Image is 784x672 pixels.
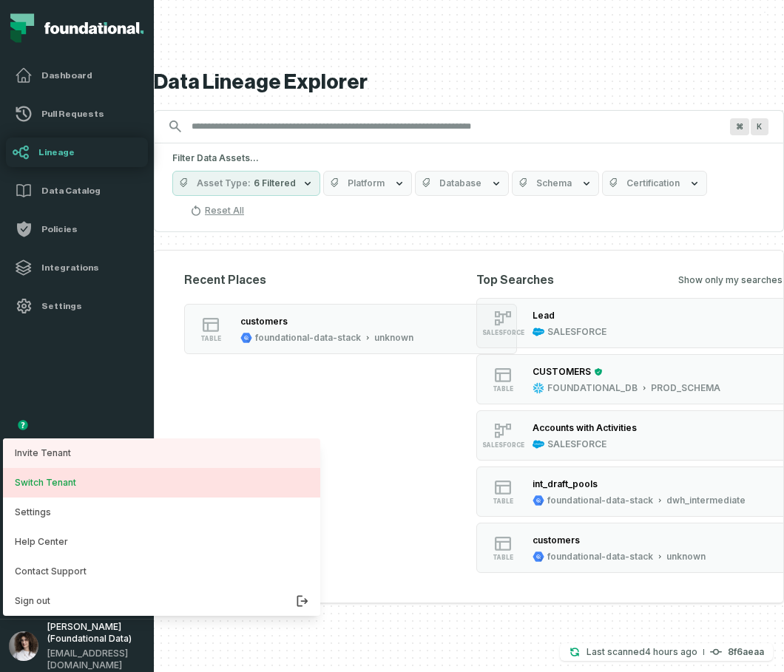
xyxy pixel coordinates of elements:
a: Invite Tenant [3,438,320,468]
p: Last scanned [587,645,697,659]
h1: Data Lineage Explorer [154,69,784,95]
button: Settings [3,498,320,527]
span: aluma@foundational.io [47,648,145,671]
span: Press ⌘ + K to focus the search bar [751,118,768,135]
div: avatar of Aluma Gelbard[PERSON_NAME] (Foundational Data)[EMAIL_ADDRESS][DOMAIN_NAME] [3,438,320,616]
h4: 8f6aeaa [728,648,764,656]
span: Aluma Gelbard (Foundational Data) [47,621,145,645]
span: Press ⌘ + K to focus the search bar [730,118,749,135]
a: Help Center [3,527,320,557]
relative-time: Sep 9, 2025, 1:06 PM GMT+3 [645,646,697,657]
button: Last scanned[DATE] 1:06:11 PM8f6aeaa [560,643,773,661]
button: Sign out [3,586,320,616]
a: Contact Support [3,557,320,586]
button: Switch Tenant [3,468,320,498]
img: avatar of Aluma Gelbard [9,631,38,661]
